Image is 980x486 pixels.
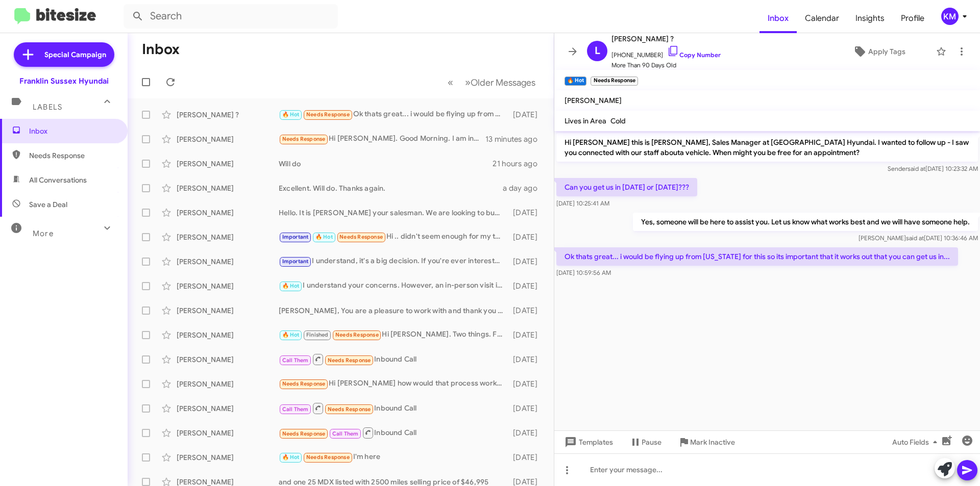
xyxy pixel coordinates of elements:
[508,379,546,389] div: [DATE]
[448,76,453,89] span: «
[554,433,621,451] button: Templates
[279,353,508,366] div: Inbound Call
[279,255,508,267] div: I understand, it's a big decision. If you're ever interested in exploring options for your vehicl...
[556,247,958,266] p: Ok thats great... i would be flying up from [US_STATE] for this so its important that it works ou...
[459,72,542,93] button: Next
[279,426,508,439] div: Inbound Call
[556,199,609,207] span: [DATE] 10:25:41 AM
[508,305,546,316] div: [DATE]
[670,433,743,451] button: Mark Inactive
[177,379,279,389] div: [PERSON_NAME]
[44,49,106,60] span: Special Campaign
[508,428,546,438] div: [DATE]
[442,72,542,93] nav: Page navigation example
[565,96,622,105] span: [PERSON_NAME]
[933,8,969,25] button: KM
[315,234,333,240] span: 🔥 Hot
[508,232,546,242] div: [DATE]
[177,232,279,242] div: [PERSON_NAME]
[485,134,546,144] div: 13 minutes ago
[508,208,546,218] div: [DATE]
[591,76,638,86] small: Needs Response
[508,110,546,120] div: [DATE]
[556,133,978,162] p: Hi [PERSON_NAME] this is [PERSON_NAME], Sales Manager at [GEOGRAPHIC_DATA] Hyundai. I wanted to f...
[177,305,279,316] div: [PERSON_NAME]
[610,116,626,125] span: Cold
[29,126,116,136] span: Inbox
[906,234,924,242] span: said at
[282,136,326,142] span: Needs Response
[442,72,459,93] button: Previous
[826,42,931,61] button: Apply Tags
[177,183,279,193] div: [PERSON_NAME]
[282,380,326,387] span: Needs Response
[177,452,279,463] div: [PERSON_NAME]
[503,183,546,193] div: a day ago
[556,178,697,196] p: Can you get us in [DATE] or [DATE]???
[177,354,279,365] div: [PERSON_NAME]
[306,111,350,118] span: Needs Response
[508,354,546,365] div: [DATE]
[177,134,279,144] div: [PERSON_NAME]
[941,8,959,25] div: KM
[508,452,546,463] div: [DATE]
[282,430,326,437] span: Needs Response
[797,4,847,33] a: Calendar
[177,257,279,267] div: [PERSON_NAME]
[33,103,62,112] span: Labels
[893,4,933,33] a: Profile
[565,116,606,125] span: Lives in Area
[19,76,109,86] div: Franklin Sussex Hyundai
[279,109,508,120] div: Ok thats great... i would be flying up from [US_STATE] for this so its important that it works ou...
[142,41,180,58] h1: Inbox
[328,357,371,364] span: Needs Response
[177,159,279,169] div: [PERSON_NAME]
[611,33,721,45] span: [PERSON_NAME] ?
[282,258,309,265] span: Important
[493,159,546,169] div: 21 hours ago
[282,234,309,240] span: Important
[859,234,978,242] span: [PERSON_NAME] [DATE] 10:36:46 AM
[328,406,371,413] span: Needs Response
[279,305,508,316] div: [PERSON_NAME], You are a pleasure to work with and thank you for the option. Have a great day!
[279,208,508,218] div: Hello. It is [PERSON_NAME] your salesman. We are looking to buy cars, but obv if you want to try ...
[633,213,978,231] p: Yes, someone will be here to assist you. Let us know what works best and we will have someone help.
[465,76,471,89] span: »
[595,43,600,59] span: L
[642,433,661,451] span: Pause
[177,403,279,414] div: [PERSON_NAME]
[279,402,508,415] div: Inbound Call
[279,280,508,292] div: I understand your concerns. However, an in-person visit is essential for an accurate offer. We va...
[282,283,300,289] span: 🔥 Hot
[339,234,383,240] span: Needs Response
[847,4,893,33] a: Insights
[892,433,941,451] span: Auto Fields
[14,42,114,67] a: Special Campaign
[177,110,279,120] div: [PERSON_NAME] ?
[508,330,546,340] div: [DATE]
[177,281,279,291] div: [PERSON_NAME]
[908,165,925,172] span: said at
[332,430,359,437] span: Call Them
[556,269,611,276] span: [DATE] 10:59:56 AM
[177,428,279,438] div: [PERSON_NAME]
[335,331,379,338] span: Needs Response
[759,4,797,33] a: Inbox
[306,454,350,461] span: Needs Response
[279,133,485,145] div: Hi [PERSON_NAME]. Good Morning. I am interested in leasing this vehicle VIN# KM8KNDDF8RU306042Sto...
[508,257,546,267] div: [DATE]
[279,231,508,243] div: Hi .. didn't seem enough for my trade .. honestly another dealer offered me 48490 right off the b...
[621,433,670,451] button: Pause
[282,357,309,364] span: Call Them
[282,454,300,461] span: 🔥 Hot
[282,111,300,118] span: 🔥 Hot
[177,330,279,340] div: [PERSON_NAME]
[177,208,279,218] div: [PERSON_NAME]
[279,329,508,341] div: Hi [PERSON_NAME]. Two things. First, I'd like to put down the hold deposit on the Ioniq 6., but I...
[124,4,338,29] input: Search
[611,45,721,60] span: [PHONE_NUMBER]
